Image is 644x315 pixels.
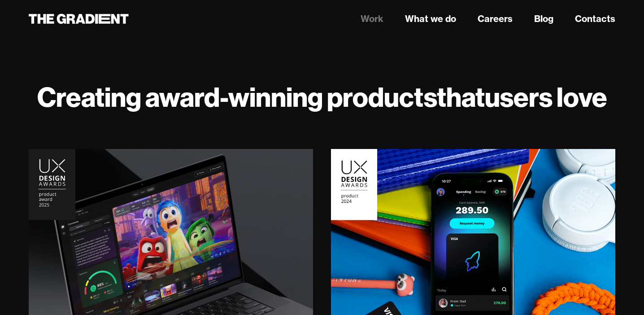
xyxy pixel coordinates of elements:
[575,12,615,26] a: Contacts
[361,12,383,26] a: Work
[405,12,456,26] a: What we do
[29,81,615,113] h1: Creating award-winning products users love
[534,12,553,26] a: Blog
[478,12,513,26] a: Careers
[437,80,485,114] strong: that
